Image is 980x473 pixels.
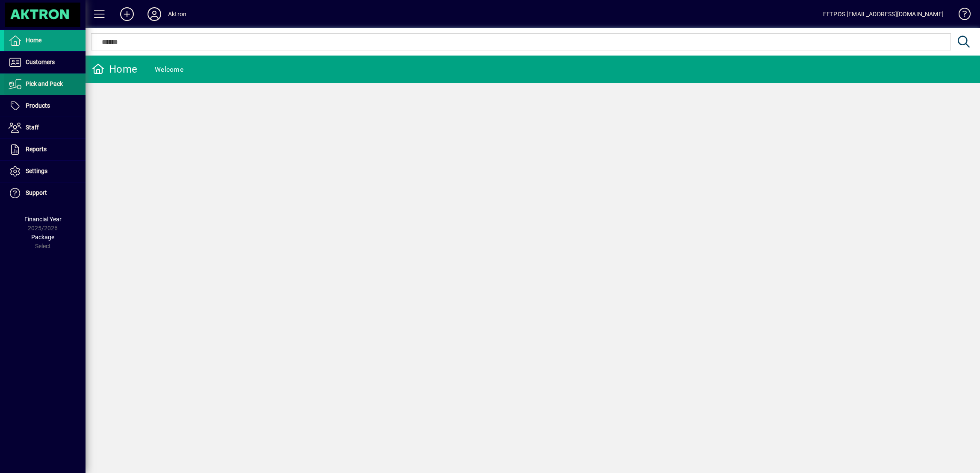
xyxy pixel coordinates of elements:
span: Package [31,234,54,241]
button: Profile [141,6,168,22]
button: Add [113,6,141,22]
div: EFTPOS [EMAIL_ADDRESS][DOMAIN_NAME] [823,7,944,21]
a: Products [4,95,86,117]
span: Financial Year [24,216,62,223]
span: Pick and Pack [26,80,63,87]
a: Pick and Pack [4,73,86,95]
span: Home [26,37,41,44]
div: Aktron [168,7,186,21]
a: Staff [4,117,86,138]
a: Support [4,182,86,204]
span: Reports [26,146,47,153]
span: Products [26,102,50,109]
a: Customers [4,52,86,73]
span: Customers [26,59,55,65]
span: Staff [26,124,39,131]
a: Settings [4,161,86,182]
a: Reports [4,139,86,160]
span: Support [26,189,47,196]
div: Home [92,62,137,76]
a: Knowledge Base [952,2,969,29]
span: Settings [26,167,47,174]
div: Welcome [155,63,183,76]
